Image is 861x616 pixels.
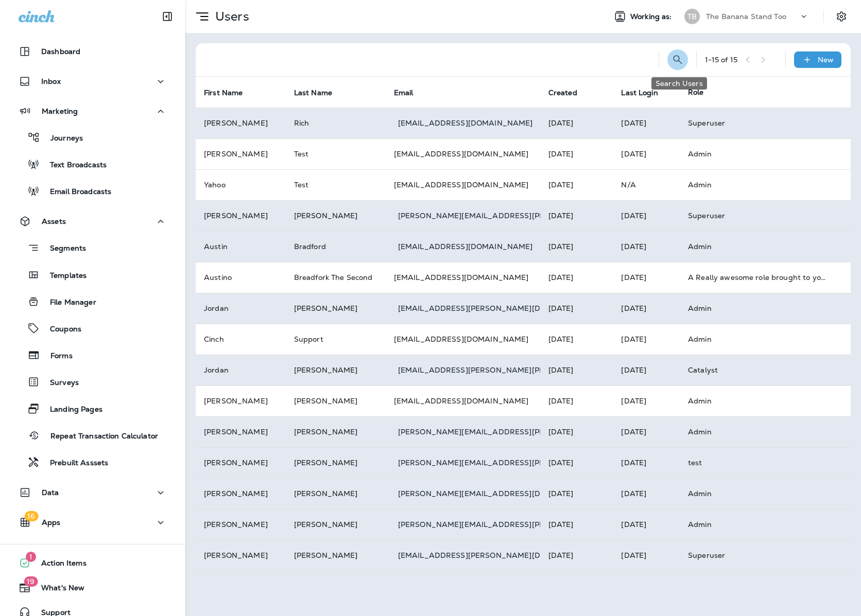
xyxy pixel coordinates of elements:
p: Marketing [42,107,78,115]
td: Austino [196,262,286,293]
td: [DATE] [540,169,613,200]
span: Working as: [630,12,674,21]
td: test [680,447,834,478]
button: Journeys [10,127,175,148]
td: [PERSON_NAME] [196,509,286,540]
td: [DATE] [613,509,680,540]
span: 19 [24,576,38,587]
button: Segments [10,237,175,259]
td: [PERSON_NAME] [286,293,386,324]
button: Text Broadcasts [10,153,175,175]
td: [DATE] [540,355,613,385]
button: Landing Pages [10,398,175,419]
td: Admin [680,509,834,540]
td: [DATE] [540,231,613,262]
button: Assets [10,211,175,232]
td: Bradford [286,231,386,262]
p: New [818,56,834,64]
td: Test [286,169,386,200]
span: Created [548,88,591,97]
td: [PERSON_NAME] [286,200,386,231]
p: [EMAIL_ADDRESS][PERSON_NAME][PERSON_NAME][DOMAIN_NAME] [398,366,661,374]
td: [DATE] [613,262,680,293]
td: [PERSON_NAME] [196,385,286,416]
span: Action Items [31,559,87,571]
p: [PERSON_NAME][EMAIL_ADDRESS][DOMAIN_NAME] [398,489,597,498]
p: Prebuilt Asssets [40,459,108,468]
p: Repeat Transaction Calculator [40,432,158,442]
td: Austin [196,231,286,262]
span: What's New [31,584,84,596]
td: Rich [286,108,386,138]
td: Jordan [196,293,286,324]
span: First Name [204,89,243,97]
td: [DATE] [613,385,680,416]
td: Superuser [680,540,834,571]
p: Data [42,488,59,497]
button: Data [10,482,175,503]
p: [PERSON_NAME][EMAIL_ADDRESS][PERSON_NAME][DOMAIN_NAME] [398,212,661,220]
button: Surveys [10,371,175,393]
td: [DATE] [613,447,680,478]
td: [DATE] [540,324,613,355]
button: Marketing [10,101,175,121]
p: Assets [42,217,66,225]
td: Cinch [196,324,286,355]
td: [DATE] [540,447,613,478]
td: [PERSON_NAME] [196,108,286,138]
p: [EMAIL_ADDRESS][PERSON_NAME][DOMAIN_NAME] [398,551,597,559]
td: [PERSON_NAME] [286,385,386,416]
td: Admin [680,385,834,416]
span: 1 [26,552,36,562]
td: Breadfork The Second [286,262,386,293]
td: [DATE] [540,108,613,138]
td: [PERSON_NAME] [196,138,286,169]
p: Users [211,9,249,24]
td: [PERSON_NAME] [286,478,386,509]
td: [EMAIL_ADDRESS][DOMAIN_NAME] [386,138,540,169]
td: [EMAIL_ADDRESS][DOMAIN_NAME] [386,385,540,416]
td: [PERSON_NAME] [196,200,286,231]
p: Forms [40,351,73,361]
button: File Manager [10,291,175,312]
p: Inbox [41,77,61,85]
p: Templates [40,271,87,281]
button: Coupons [10,318,175,339]
td: Admin [680,416,834,447]
td: [DATE] [613,138,680,169]
td: [DATE] [613,293,680,324]
td: Admin [680,293,834,324]
td: [DATE] [613,231,680,262]
td: [DATE] [540,540,613,571]
td: [DATE] [540,509,613,540]
td: [DATE] [613,540,680,571]
td: [DATE] [613,478,680,509]
td: [PERSON_NAME] [286,416,386,447]
p: Surveys [40,378,79,388]
p: Apps [42,518,61,526]
td: [DATE] [540,416,613,447]
p: Landing Pages [40,405,102,415]
p: Coupons [40,325,81,335]
p: File Manager [40,298,96,308]
td: [EMAIL_ADDRESS][DOMAIN_NAME] [386,324,540,355]
button: 16Apps [10,512,175,533]
span: First Name [204,88,256,97]
span: Email [394,89,414,97]
td: Support [286,324,386,355]
span: 16 [24,511,38,521]
td: [PERSON_NAME] [286,509,386,540]
td: Superuser [680,200,834,231]
td: [DATE] [540,385,613,416]
p: [EMAIL_ADDRESS][DOMAIN_NAME] [398,119,533,127]
td: [DATE] [540,262,613,293]
p: [EMAIL_ADDRESS][DOMAIN_NAME] [398,242,533,251]
button: Settings [832,7,851,26]
button: Repeat Transaction Calculator [10,425,175,446]
div: TB [684,9,700,24]
button: 1Action Items [10,553,175,573]
td: [DATE] [540,293,613,324]
td: [PERSON_NAME] [286,355,386,385]
button: Search Users [667,49,688,70]
td: Jordan [196,355,286,385]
